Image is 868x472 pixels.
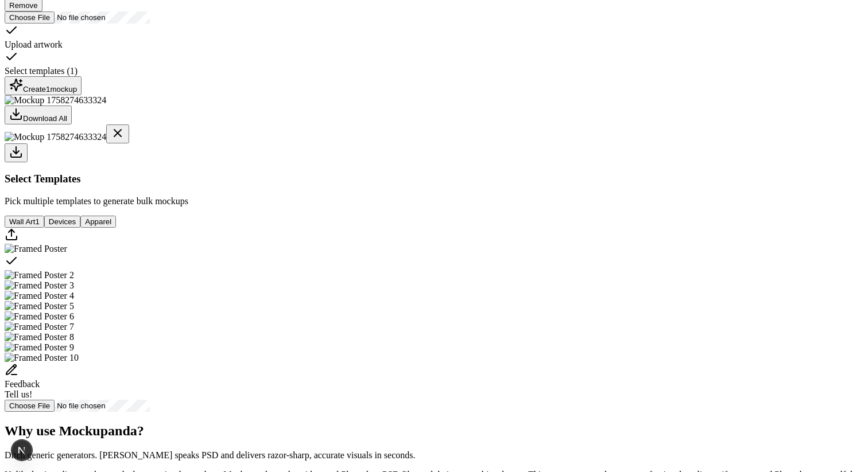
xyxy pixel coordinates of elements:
img: Framed Poster 9 [5,342,74,353]
p: Ditch generic generators. [PERSON_NAME] speaks PSD and delivers razor-sharp, accurate visuals in ... [5,450,863,461]
div: Select template Framed Poster 2 [5,270,863,280]
img: Framed Poster 2 [5,270,74,280]
img: Framed Poster [5,244,67,254]
img: Framed Poster 8 [5,332,74,342]
h2: Why use Mockupanda? [5,423,863,439]
span: Upload artwork [5,40,63,49]
img: Framed Poster 6 [5,311,74,322]
div: Select template Framed Poster 7 [5,322,863,332]
img: Mockup 1758274633324 [5,95,106,106]
div: Select template Framed Poster 8 [5,332,863,342]
button: Download All [5,106,72,124]
span: 1 [35,217,39,226]
div: Create 1 mockup [9,78,77,93]
div: Upload custom PSD template [5,228,863,244]
div: Select template Framed Poster 6 [5,311,863,322]
div: Select template Framed Poster 10 [5,353,863,363]
div: Select template Framed Poster 3 [5,280,863,291]
div: Tell us! [5,389,863,400]
img: Framed Poster 3 [5,280,74,291]
img: Framed Poster 4 [5,291,74,301]
button: Wall Art1 [5,216,44,228]
p: Pick multiple templates to generate bulk mockups [5,196,863,206]
div: Select template Framed Poster 4 [5,291,863,301]
div: Select template Framed Poster 9 [5,342,863,353]
span: Select templates ( 1 ) [5,66,77,76]
button: Create1mockup [5,76,82,95]
img: Framed Poster 10 [5,353,79,363]
img: Mockup 1758274633324 [5,132,106,142]
button: Apparel [80,216,116,228]
div: Send feedback [5,363,863,400]
img: Framed Poster 5 [5,301,74,311]
div: Select template Framed Poster 5 [5,301,863,311]
button: Devices [44,216,80,228]
h3: Select Templates [5,173,863,185]
div: Select template Framed Poster [5,244,863,270]
div: Feedback [5,379,863,389]
button: Delete mockup [106,124,129,143]
img: Framed Poster 7 [5,322,74,332]
button: Download mockup [5,143,28,162]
